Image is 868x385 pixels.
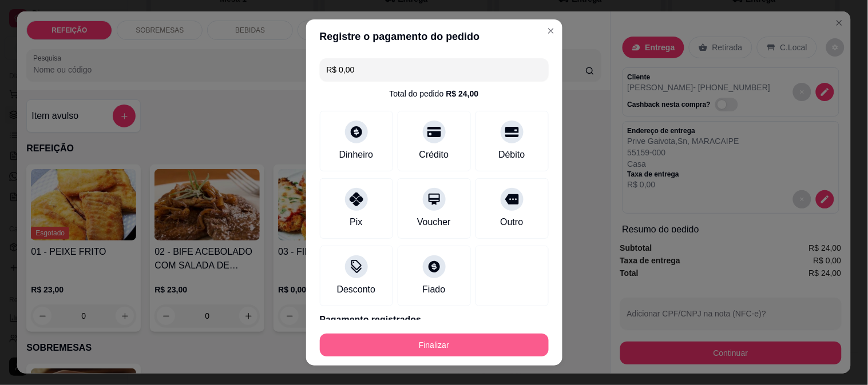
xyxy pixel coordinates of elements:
div: Voucher [417,215,451,229]
div: Outro [500,215,523,229]
div: Pix [350,215,362,229]
div: Débito [498,148,525,162]
div: R$ 24,00 [446,88,479,99]
div: Total do pedido [390,88,479,99]
div: Dinheiro [339,148,374,162]
button: Finalizar [320,334,549,356]
header: Registre o pagamento do pedido [306,19,562,54]
div: Fiado [422,283,445,296]
div: Desconto [337,283,376,296]
div: Crédito [419,148,449,162]
button: Close [542,22,560,40]
p: Pagamento registrados [320,313,549,327]
input: Ex.: hambúrguer de cordeiro [327,58,542,81]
